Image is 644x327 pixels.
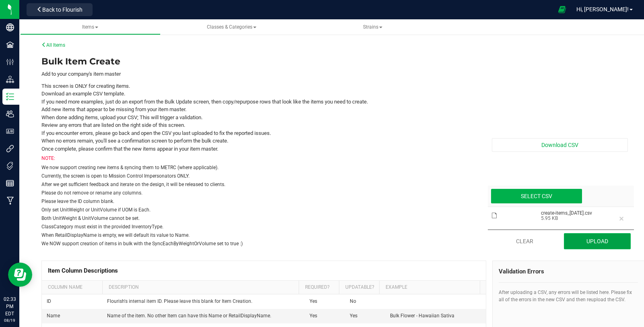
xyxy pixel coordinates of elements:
[491,233,558,249] button: Clear
[41,199,114,204] span: Please leave the ID column blank.
[41,207,151,213] span: Only set UnitWeight or UnitVolume if UOM is Each.
[6,75,14,83] inline-svg: Distribution
[48,267,118,274] span: Item Column Descriptions
[102,309,305,323] td: Name of the item. No other Item can have this Name or RetailDisplayName.
[6,110,14,118] inline-svg: Users
[102,294,305,309] td: Flourish's internal item ID. Please leave this blank for Item Creation.
[41,90,474,98] li: Download an example CSV template.
[41,232,190,238] span: When RetailDisplayName is empty, we will default its value to Name.
[41,182,225,187] span: After we get sufficient feedback and iterate on the design, it will be released to clients.
[41,165,219,170] span: We now support creating new items & syncing them to METRC (where applicable).
[6,162,14,170] inline-svg: Tags
[363,24,382,30] span: Strains
[385,309,486,323] td: Bulk Flower - Hawaiian Sativa
[41,173,190,179] span: Currently, the screen is open to Mission Control Impersonators ONLY.
[6,179,14,187] inline-svg: Reports
[541,142,578,148] span: Download CSV
[41,224,163,230] span: ClassCategory must exist in the provided InventoryType.
[41,190,142,196] span: Please do not remove or rename any columns.
[207,24,256,30] span: Classes & Categories
[42,294,102,309] td: ID
[614,212,629,226] button: Remove
[82,24,98,30] span: Items
[6,41,14,49] inline-svg: Facilities
[491,189,582,203] div: Select CSV
[299,281,339,294] th: Required?
[6,23,14,31] inline-svg: Company
[41,215,140,221] span: Both UnitWeight & UnitVolume cannot be set.
[541,210,592,216] span: create-items_2025-08-19.csv
[4,296,16,317] p: 02:33 PM EDT
[564,233,631,249] button: Upload
[102,281,299,294] th: Description
[42,309,102,323] td: Name
[41,42,65,48] a: All Items
[6,197,14,205] inline-svg: Manufacturing
[42,281,102,294] th: Column Name
[41,241,243,246] span: We NOW support creation of items in bulk with the SyncEachByWeightOrVolume set to true :)
[41,56,120,67] span: Bulk Item Create
[379,281,480,294] th: Example
[305,294,345,309] td: Yes
[41,114,474,122] li: When done adding items, upload your CSV; This will trigger a validation.
[41,82,474,90] li: This screen is ONLY for creating items.
[42,6,83,13] span: Back to Flourish
[4,317,16,323] p: 08/19
[41,121,474,129] li: Review any errors that are listed on the right side of this screen.
[339,281,379,294] th: Updatable?
[6,93,14,101] inline-svg: Inventory
[27,3,93,16] button: Back to Flourish
[41,106,474,114] li: Add new items that appear to be missing from your item master.
[553,2,571,17] span: Open Ecommerce Menu
[41,145,474,153] li: Once complete, please confirm that the new items appear in your item master.
[345,309,385,323] td: Yes
[41,98,474,106] li: If you need more examples, just do an export from the Bulk Update screen, then copy/repurpose row...
[6,58,14,66] inline-svg: Configuration
[41,155,55,161] span: NOTE:
[8,263,32,287] iframe: Resource center
[345,294,385,309] td: No
[305,309,345,323] td: Yes
[41,129,474,137] li: If you encounter errors, please go back and open the CSV you last uploaded to fix the reported is...
[499,290,632,302] span: After uploading a CSV, any errors will be listed here. Please fix all of the errors in the new CS...
[576,6,629,12] span: Hi, [PERSON_NAME]!
[541,216,592,221] span: 5.95 KB
[499,267,638,276] div: Validation Errors
[6,145,14,153] inline-svg: Integrations
[41,137,474,145] li: When no errors remain, you'll see a confirmation screen to perform the bulk create.
[6,127,14,135] inline-svg: User Roles
[41,71,121,77] span: Add to your company's item master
